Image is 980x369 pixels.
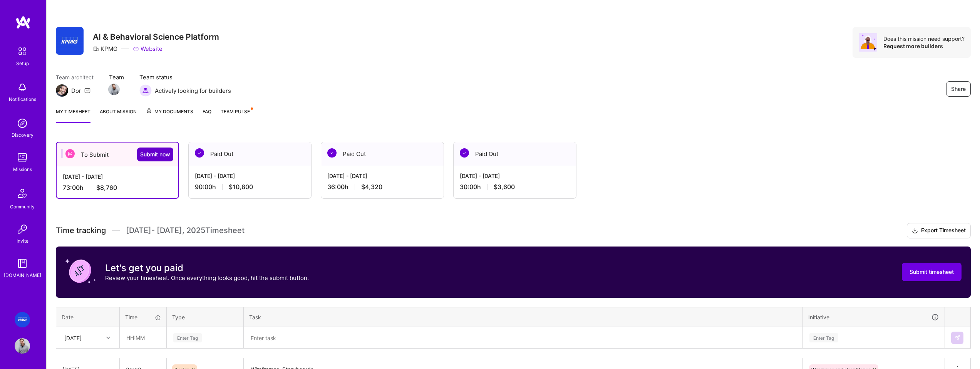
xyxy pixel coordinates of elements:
span: Submit now [140,151,170,158]
div: To Submit [57,143,178,166]
div: Notifications [9,95,36,103]
a: My Documents [146,107,193,123]
div: Community [10,203,35,211]
div: Initiative [808,313,939,322]
input: HH:MM [120,327,166,348]
span: $3,600 [494,183,515,191]
span: [DATE] - [DATE] , 2025 Timesheet [126,226,245,235]
div: Enter Tag [173,332,202,344]
i: icon Mail [84,87,90,94]
button: Submit now [137,148,173,161]
a: AI & Behavioral Science Platform [13,312,32,327]
img: bell [15,80,30,95]
div: [DOMAIN_NAME] [4,271,41,279]
a: My timesheet [56,107,90,123]
div: Invite [17,237,28,245]
th: Date [56,307,120,327]
div: Paid Out [321,142,444,166]
span: Team [109,73,124,81]
img: Invite [15,221,30,237]
button: Share [946,81,971,97]
a: Team Member Avatar [109,83,119,96]
div: Paid Out [189,142,311,166]
a: User Avatar [13,338,32,354]
div: [DATE] - [DATE] [327,172,437,180]
div: Request more builders [883,42,965,50]
span: My Documents [146,107,193,116]
i: icon Chevron [106,336,110,340]
img: Actively looking for builders [139,84,152,97]
div: [DATE] - [DATE] [195,172,305,180]
span: Submit timesheet [910,268,954,276]
div: [DATE] [64,334,82,342]
th: Task [244,307,803,327]
button: Export Timesheet [907,223,971,238]
div: Discovery [12,131,34,139]
img: Paid Out [460,148,469,158]
img: guide book [15,256,30,271]
div: 36:00 h [327,183,437,191]
th: Type [167,307,244,327]
a: FAQ [203,107,211,123]
img: Team Member Avatar [108,84,120,95]
a: About Mission [100,107,137,123]
span: Time tracking [56,226,106,235]
div: 90:00 h [195,183,305,191]
div: Setup [16,59,29,67]
span: Team architect [56,73,94,81]
p: Review your timesheet. Once everything looks good, hit the submit button. [105,274,309,282]
img: discovery [15,116,30,131]
div: KPMG [93,45,117,53]
div: Dor [71,87,81,95]
img: AI & Behavioral Science Platform [15,312,30,327]
i: icon Download [912,227,918,235]
div: [DATE] - [DATE] [63,173,172,181]
span: $10,800 [229,183,253,191]
div: 73:00 h [63,184,172,192]
img: coin [65,256,96,287]
span: Team status [139,73,231,81]
img: Avatar [859,33,877,52]
div: [DATE] - [DATE] [460,172,570,180]
h3: Let's get you paid [105,262,309,274]
img: Paid Out [327,148,337,158]
img: User Avatar [15,338,30,354]
a: Team Pulse [221,107,252,123]
img: Paid Out [195,148,204,158]
a: Website [133,45,162,53]
img: setup [14,43,30,59]
span: $4,320 [361,183,382,191]
div: Time [125,313,161,321]
img: logo [15,15,31,29]
div: Paid Out [454,142,576,166]
img: Team Architect [56,84,68,97]
img: teamwork [15,150,30,165]
span: $8,760 [96,184,117,192]
span: Share [951,85,966,93]
img: To Submit [65,149,75,158]
div: 30:00 h [460,183,570,191]
img: Submit [954,335,960,341]
img: Company Logo [56,27,84,55]
span: Actively looking for builders [155,87,231,95]
div: Missions [13,165,32,173]
div: Enter Tag [809,332,838,344]
h3: AI & Behavioral Science Platform [93,32,219,42]
img: Community [13,184,32,203]
span: Team Pulse [221,109,250,114]
button: Submit timesheet [902,263,962,281]
div: Does this mission need support? [883,35,965,42]
i: icon CompanyGray [93,46,99,52]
